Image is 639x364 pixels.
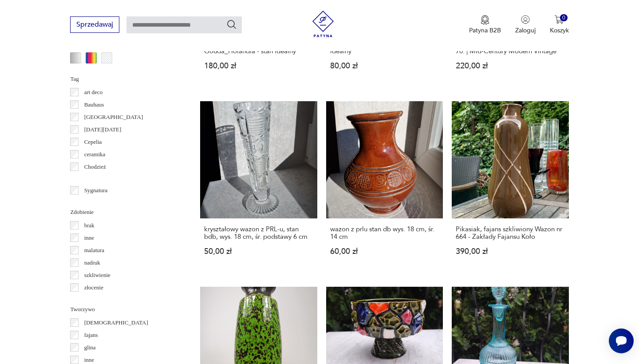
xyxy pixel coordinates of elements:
p: [DATE][DATE] [84,125,122,135]
p: Zaloguj [515,26,536,35]
p: Bauhaus [84,100,104,110]
iframe: Smartsupp widget button [609,328,634,353]
p: 80,00 zł [330,62,439,70]
a: Sprzedawaj [70,22,119,28]
p: brak [84,221,95,230]
p: malatura [84,245,104,255]
p: Cepelia [84,137,102,147]
h3: RZADKI brązowy wazonik z ceramiki (13 cm), Vest Keramiek Gouda_Holandia - stan idealny [204,32,313,55]
h3: Wazon Bay Keramik W. Germany 690-25, [GEOGRAPHIC_DATA], lata 70. | Mid-Century Modern Vintage [456,32,564,55]
h3: kryształowy wazon z PRL-u, stan bdb, wys. 18 cm, śr. podstawy 6 cm [204,226,313,241]
button: Szukaj [226,19,237,30]
p: Sygnatura [84,186,108,195]
p: glina [84,343,96,352]
p: 50,00 zł [204,248,313,255]
p: 180,00 zł [204,62,313,70]
p: [GEOGRAPHIC_DATA] [84,112,143,122]
img: Ikona koszyka [555,15,564,24]
a: Pikasiak, fajans szkliwiony Wazon nr 664 - Zakłady Fajansu KołoPikasiak, fajans szkliwiony Wazon ... [452,101,568,272]
div: 0 [560,14,568,22]
a: Ikona medaluPatyna B2B [469,15,501,35]
p: Zdobienie [70,207,179,217]
button: Zaloguj [515,15,536,35]
a: kryształowy wazon z PRL-u, stan bdb, wys. 18 cm, śr. podstawy 6 cmkryształowy wazon z PRL-u, stan... [200,101,317,272]
button: Sprzedawaj [70,16,119,33]
p: Tag [70,74,179,84]
img: Ikonka użytkownika [521,15,530,24]
p: art deco [84,87,103,97]
p: złocenie [84,283,103,293]
img: Patyna - sklep z meblami i dekoracjami vintage [310,11,336,37]
p: Patyna B2B [469,26,501,35]
p: nadruk [84,258,100,268]
p: Tworzywo [70,305,179,314]
p: Ćmielów [84,174,106,184]
p: 390,00 zł [456,248,564,255]
h3: wazon z prlu stan db wys. 18 cm, śr. 14 cm [330,226,439,241]
p: [DEMOGRAPHIC_DATA] [84,318,148,328]
p: ceramika [84,150,106,159]
p: Koszyk [550,26,569,35]
p: 220,00 zł [456,62,564,70]
h3: Kobaltowy wazonik ze szkła (10 cm) S&S prawdopodobnie Czechy - stan idealny [330,32,439,55]
p: szkliwienie [84,270,110,280]
p: 60,00 zł [330,248,439,255]
button: Patyna B2B [469,15,501,35]
a: wazon z prlu stan db wys. 18 cm, śr. 14 cmwazon z prlu stan db wys. 18 cm, śr. 14 cm60,00 zł [326,101,443,272]
p: inne [84,233,94,243]
button: 0Koszyk [550,15,569,35]
h3: Pikasiak, fajans szkliwiony Wazon nr 664 - Zakłady Fajansu Koło [456,226,564,241]
p: Chodzież [84,162,106,172]
p: fajans [84,330,98,340]
img: Ikona medalu [481,15,489,25]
